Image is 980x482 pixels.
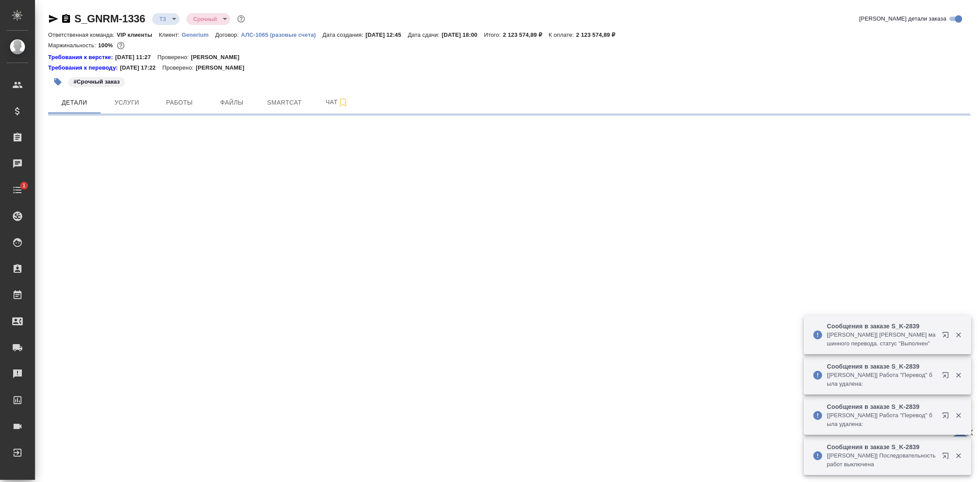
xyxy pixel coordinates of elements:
[48,53,115,62] a: Требования к верстке:
[949,371,967,379] button: Закрыть
[937,407,958,428] button: Открыть в новой вкладке
[827,362,936,371] p: Сообщения в заказе S_K-2839
[120,63,162,72] p: [DATE] 17:22
[53,97,95,108] span: Детали
[827,443,936,451] p: Сообщения в заказе S_K-2839
[503,32,549,38] p: 2 123 574,89 ₽
[827,371,936,388] p: [[PERSON_NAME]] Работа "Перевод" была удалена:
[442,32,484,38] p: [DATE] 18:00
[157,15,169,23] button: ТЗ
[115,40,126,51] button: 0.00 RUB;
[48,14,59,24] button: Скопировать ссылку для ЯМессенджера
[484,32,503,38] p: Итого:
[827,331,936,348] p: [[PERSON_NAME]] [PERSON_NAME] машинного перевода. статус "Выполнен"
[17,181,31,190] span: 1
[937,447,958,468] button: Открыть в новой вкладке
[106,97,148,108] span: Услуги
[186,13,230,25] div: ТЗ
[115,53,157,62] p: [DATE] 11:27
[48,72,67,91] button: Добавить тэг
[366,32,408,38] p: [DATE] 12:45
[73,77,120,86] p: #Срочный заказ
[316,97,358,108] span: Чат
[859,14,946,23] span: [PERSON_NAME] детали заказа
[67,77,126,85] span: Срочный заказ
[48,63,120,72] div: Нажми, чтобы открыть папку с инструкцией
[827,402,936,411] p: Сообщения в заказе S_K-2839
[191,53,246,62] p: [PERSON_NAME]
[949,452,967,460] button: Закрыть
[263,97,305,108] span: Smartcat
[338,97,348,108] svg: Подписаться
[182,31,215,38] a: Generium
[827,411,936,429] p: [[PERSON_NAME]] Работа "Перевод" была удалена:
[215,32,241,38] p: Договор:
[937,326,958,347] button: Открыть в новой вкладке
[98,42,115,49] p: 100%
[827,322,936,331] p: Сообщения в заказе S_K-2839
[408,32,441,38] p: Дата сдачи:
[191,15,220,23] button: Срочный
[48,63,120,72] a: Требования к переводу:
[74,13,145,25] a: S_GNRM-1336
[241,32,322,38] p: АЛС-1065 (разовые счета)
[157,53,191,62] p: Проверено:
[61,14,71,24] button: Скопировать ссылку
[158,97,200,108] span: Работы
[48,32,117,38] p: Ответственная команда:
[949,331,967,339] button: Закрыть
[949,412,967,419] button: Закрыть
[48,53,115,62] div: Нажми, чтобы открыть папку с инструкцией
[211,97,253,108] span: Файлы
[162,63,196,72] p: Проверено:
[196,63,251,72] p: [PERSON_NAME]
[48,42,98,49] p: Маржинальность:
[117,32,159,38] p: VIP клиенты
[159,32,182,38] p: Клиент:
[235,13,247,25] button: Доп статусы указывают на важность/срочность заказа
[576,32,622,38] p: 2 123 574,89 ₽
[937,366,958,387] button: Открыть в новой вкладке
[322,32,365,38] p: Дата создания:
[241,31,322,38] a: АЛС-1065 (разовые счета)
[549,32,576,38] p: К оплате:
[827,451,936,469] p: [[PERSON_NAME]] Последовательность работ выключена
[182,32,215,38] p: Generium
[2,179,33,201] a: 1
[152,13,179,25] div: ТЗ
